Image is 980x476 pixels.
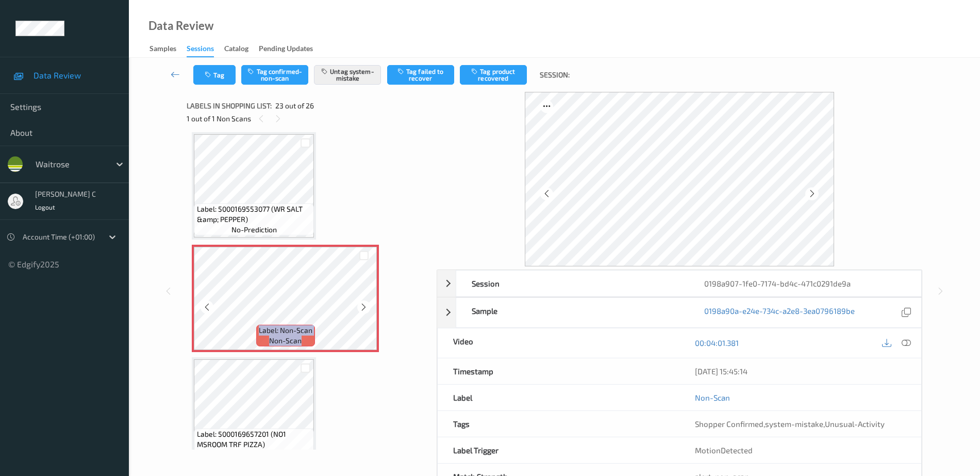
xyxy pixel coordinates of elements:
[438,358,679,384] div: Timestamp
[387,65,454,85] button: Tag failed to recover
[269,336,302,346] span: non-scan
[231,450,277,460] span: no-prediction
[460,65,527,85] button: Tag product recovered
[695,366,906,376] div: [DATE] 15:45:14
[241,65,308,85] button: Tag confirmed-non-scan
[695,392,730,403] a: Non-Scan
[438,437,679,463] div: Label Trigger
[197,204,312,225] span: Label: 5000169553077 (WR SALT &amp; PEPPER)
[187,43,214,57] div: Sessions
[456,298,689,327] div: Sample
[224,42,259,56] a: Catalog
[825,419,885,429] span: Unusual-Activity
[187,101,272,111] span: Labels in shopping list:
[679,437,921,463] div: MotionDetected
[437,270,922,297] div: Session0198a907-1fe0-7174-bd4c-471c0291de9a
[259,43,313,56] div: Pending Updates
[438,328,679,358] div: Video
[187,42,224,57] a: Sessions
[540,70,570,80] span: Session:
[689,271,921,296] div: 0198a907-1fe0-7174-bd4c-471c0291de9a
[259,42,323,56] a: Pending Updates
[148,21,213,31] div: Data Review
[438,385,679,410] div: Label
[150,42,187,56] a: Samples
[224,43,248,56] div: Catalog
[259,325,312,336] span: Label: Non-Scan
[695,338,739,348] a: 00:04:01.381
[197,429,312,450] span: Label: 5000169657201 (NO1 MSROOM TRF PIZZA)
[231,225,277,235] span: no-prediction
[438,411,679,437] div: Tags
[695,419,763,429] span: Shopper Confirmed
[187,112,429,125] div: 1 out of 1 Non Scans
[314,65,381,85] button: Untag system-mistake
[765,419,823,429] span: system-mistake
[275,101,314,111] span: 23 out of 26
[193,65,236,85] button: Tag
[150,43,176,56] div: Samples
[456,271,689,296] div: Session
[704,306,855,320] a: 0198a90a-e24e-734c-a2e8-3ea0796189be
[437,297,922,328] div: Sample0198a90a-e24e-734c-a2e8-3ea0796189be
[695,419,885,429] span: , ,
